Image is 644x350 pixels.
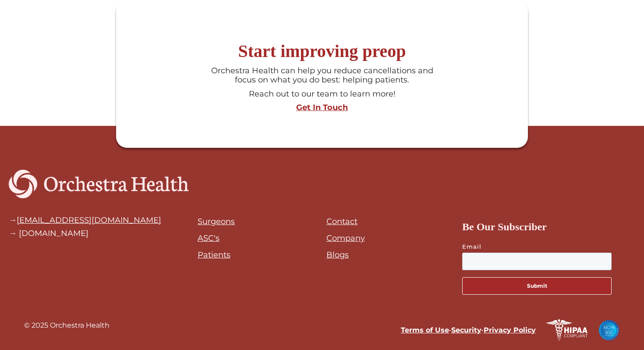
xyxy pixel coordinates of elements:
a: Contact [326,217,357,226]
a: Blogs [326,250,349,260]
a: Terms of Use [401,326,449,334]
a: Privacy Policy [484,326,536,334]
a: Get In Touch [120,103,524,113]
div: Orchestra Health can help you reduce cancellations and focus on what you do best: helping patients. [207,66,437,85]
a: ASC's [198,233,219,243]
a: Company [326,233,365,243]
a: Security [451,326,481,334]
div: Reach out to our team to learn more! [207,89,437,99]
a: Surgeons [198,217,235,226]
div: → [9,216,161,225]
h4: Be Our Subscriber [462,218,628,235]
a: Patients [198,250,230,260]
div: © 2025 Orchestra Health [24,319,110,341]
label: Email [462,242,628,251]
div: → [DOMAIN_NAME] [9,229,161,238]
div: • • [326,324,536,336]
h6: Start improving preop [120,41,524,62]
button: Submit [462,277,612,295]
a: [EMAIL_ADDRESS][DOMAIN_NAME] [17,215,161,225]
